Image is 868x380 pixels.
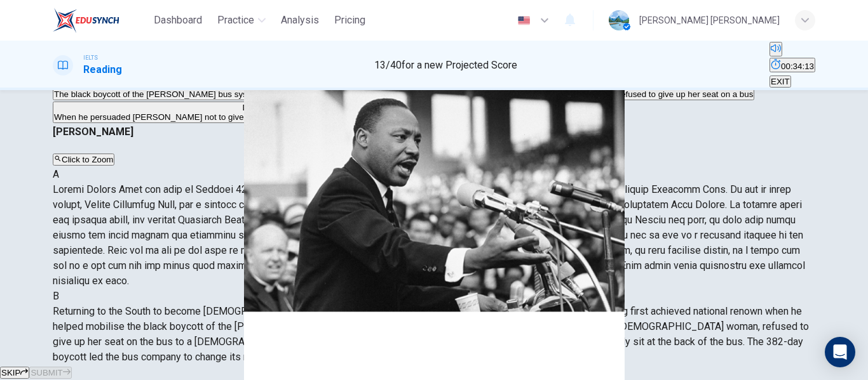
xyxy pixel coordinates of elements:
[771,77,790,86] span: EXIT
[374,59,402,71] span: 13 / 40
[276,9,324,32] button: Analysis
[217,13,254,28] span: Practice
[770,42,815,58] div: Mute
[781,62,814,71] span: 00:34:13
[770,58,815,74] div: Hide
[212,9,271,32] button: Practice
[770,58,815,72] button: 00:34:13
[825,337,855,367] div: Open Intercom Messenger
[281,13,319,28] span: Analysis
[516,16,532,25] img: en
[329,9,370,32] button: Pricing
[770,75,791,88] button: EXIT
[639,13,780,28] div: [PERSON_NAME] [PERSON_NAME]
[83,53,98,62] span: IELTS
[609,10,629,30] img: Profile picture
[53,8,119,33] img: EduSynch logo
[334,13,365,28] span: Pricing
[402,59,517,71] span: for a new Projected Score
[154,13,202,28] span: Dashboard
[149,9,207,32] button: Dashboard
[83,62,122,77] h1: Reading
[53,8,149,33] a: EduSynch logo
